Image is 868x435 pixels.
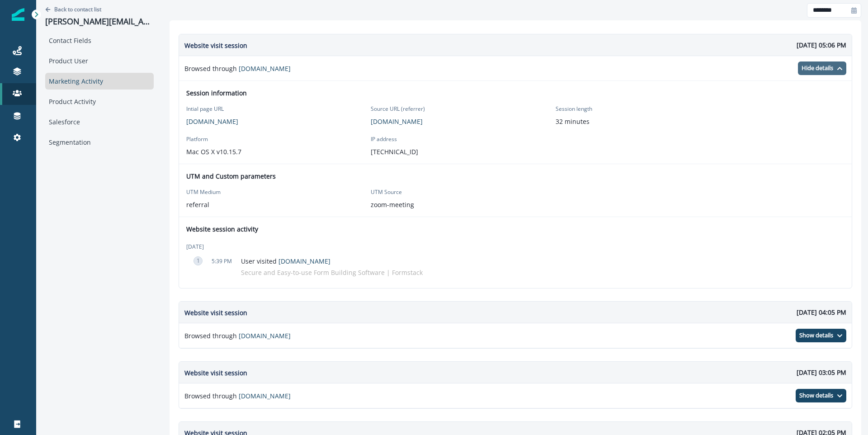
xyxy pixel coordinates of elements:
[45,52,154,69] div: Product User
[556,117,713,126] div: 32 minutes
[797,368,846,377] p: [DATE] 03:05 PM
[371,200,528,209] div: zoom-meeting
[186,135,344,143] p: Platform
[184,64,291,73] p: Browsed through
[212,256,237,265] p: 5:39 PM
[54,5,101,13] p: Back to contact list
[45,32,154,49] div: Contact Fields
[371,135,528,143] p: IP address
[186,243,852,251] p: [DATE]
[184,391,291,401] p: Browsed through
[799,332,833,339] p: Show details
[239,331,291,340] a: [DOMAIN_NAME]
[371,117,423,126] a: [DOMAIN_NAME]
[186,147,344,156] div: Mac OS X v10.15.7
[802,65,833,72] p: Hide details
[184,308,247,317] p: Website visit session
[796,329,846,342] button: Show details
[186,224,258,234] p: Website session activity
[45,5,101,13] button: Go back
[798,61,846,75] button: Hide details
[796,389,846,402] button: Show details
[797,40,846,50] p: [DATE] 05:06 PM
[371,147,528,156] div: [TECHNICAL_ID]
[556,105,713,113] p: Session length
[45,113,154,130] div: Salesforce
[186,200,344,209] div: referral
[239,64,291,73] a: [DOMAIN_NAME]
[45,17,154,27] p: [PERSON_NAME][EMAIL_ADDRESS][DOMAIN_NAME]
[241,266,428,277] p: Secure and Easy-to-use Form Building Software | Formstack
[186,188,344,196] p: UTM Medium
[184,368,247,378] p: Website visit session
[186,117,238,126] a: [DOMAIN_NAME]
[278,257,330,265] a: [DOMAIN_NAME]
[193,256,203,265] div: 1
[184,41,247,50] p: Website visit session
[186,171,276,188] p: UTM and Custom parameters
[45,93,154,110] div: Product Activity
[45,134,154,151] div: Segmentation
[371,188,528,196] p: UTM Source
[184,331,291,340] p: Browsed through
[241,256,428,266] p: User visited
[371,105,528,113] p: Source URL (referrer)
[186,105,344,113] p: Intial page URL
[186,88,247,105] p: Session information
[45,73,154,90] div: Marketing Activity
[239,392,291,400] a: [DOMAIN_NAME]
[797,307,846,317] p: [DATE] 04:05 PM
[799,392,833,399] p: Show details
[12,8,24,21] img: Inflection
